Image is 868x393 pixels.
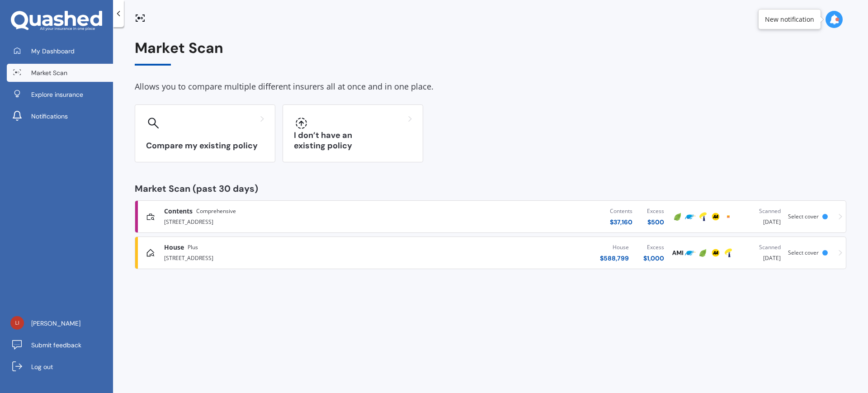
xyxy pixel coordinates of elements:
div: Market Scan [135,40,846,66]
img: 97e5979d245ad337873c022601db033a [10,316,24,330]
img: Tower [698,211,708,222]
a: HousePlus[STREET_ADDRESS]House$588,799Excess$1,000AMITrade Me InsuranceInitioAATowerScanned[DATE]... [135,237,846,269]
span: Select cover [788,213,819,220]
div: $ 500 [647,218,664,227]
img: Ando [723,211,734,222]
span: Submit feedback [31,341,81,350]
div: $ 37,160 [610,218,632,227]
span: [PERSON_NAME] [31,319,80,328]
span: Notifications [31,112,68,121]
a: My Dashboard [7,42,113,60]
div: Contents [610,207,632,216]
a: Notifications [7,107,113,125]
span: Plus [188,243,198,252]
div: Excess [647,207,664,216]
img: Initio [698,247,708,258]
a: Submit feedback [7,336,113,354]
span: Market Scan [31,68,67,77]
span: Log out [31,362,53,371]
div: $ 1,000 [643,254,664,263]
a: ContentsComprehensive[STREET_ADDRESS]Contents$37,160Excess$500InitioTrade Me InsuranceTowerAAAndo... [135,200,846,233]
div: New notification [765,15,814,24]
span: Comprehensive [196,207,236,216]
img: Trade Me Insurance [685,211,696,222]
div: House [600,243,629,252]
div: Excess [643,243,664,252]
h3: I don’t have an existing policy [294,130,412,151]
div: [STREET_ADDRESS] [164,252,409,263]
h3: Compare my existing policy [146,141,264,151]
div: [DATE] [742,207,781,227]
a: Log out [7,358,113,376]
img: AA [710,211,721,222]
span: Explore insurance [31,90,83,99]
img: Trade Me Insurance [685,247,696,258]
div: $ 588,799 [600,254,629,263]
div: [DATE] [742,243,781,263]
span: Select cover [788,249,819,256]
div: Scanned [742,243,781,252]
span: Contents [164,207,193,216]
a: [PERSON_NAME] [7,314,113,332]
div: Scanned [742,207,781,216]
a: Explore insurance [7,85,113,104]
img: AMI [672,247,683,258]
img: Tower [723,247,734,258]
div: Market Scan (past 30 days) [135,184,846,193]
span: My Dashboard [31,47,75,56]
span: House [164,243,184,252]
img: Initio [672,211,683,222]
img: AA [710,247,721,258]
a: Market Scan [7,64,113,82]
div: [STREET_ADDRESS] [164,216,409,227]
div: Allows you to compare multiple different insurers all at once and in one place. [135,80,846,94]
